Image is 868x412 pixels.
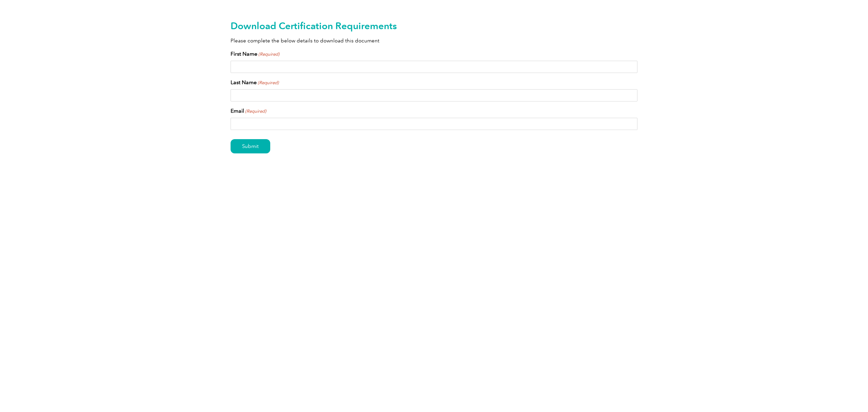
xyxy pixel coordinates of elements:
[231,37,637,44] p: Please complete the below details to download this document
[231,139,270,153] input: Submit
[231,78,279,87] label: Last Name
[231,20,637,31] h2: Download Certification Requirements
[258,51,280,58] span: (Required)
[257,79,279,86] span: (Required)
[231,107,266,115] label: Email
[231,50,279,58] label: First Name
[245,108,267,115] span: (Required)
